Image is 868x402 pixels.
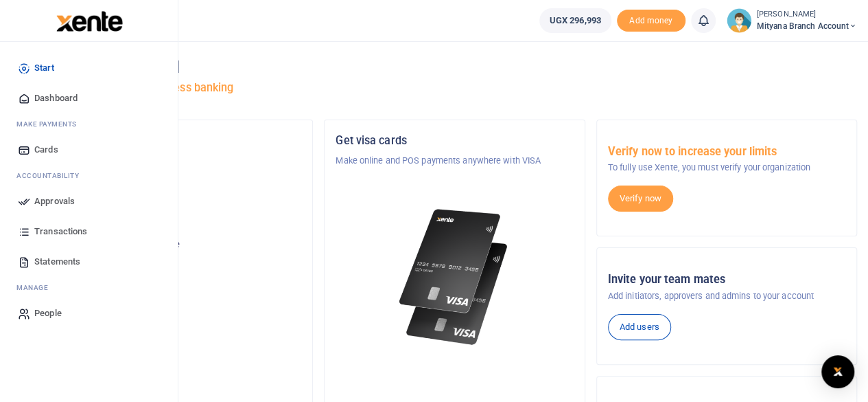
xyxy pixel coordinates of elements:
[608,273,845,287] h5: Invite your team mates
[64,187,301,201] h5: Account
[539,8,611,33] a: UGX 296,993
[34,143,58,157] span: Cards
[64,238,301,252] p: Your current account balance
[11,83,167,113] a: Dashboard
[608,314,671,340] a: Add users
[608,289,845,303] p: Add initiators, approvers and admins to your account
[757,9,857,21] small: [PERSON_NAME]
[56,11,123,32] img: logo-large
[727,8,751,33] img: profile-user
[395,201,514,354] img: xente-_physical_cards.png
[52,59,857,74] h4: Hello [PERSON_NAME]
[534,8,617,33] li: Wallet ballance
[617,10,685,32] span: Add money
[64,208,301,221] p: Mityana Branch Account
[727,8,857,33] a: profile-user [PERSON_NAME] Mityana Branch Account
[11,298,167,328] a: People
[23,119,77,129] span: ake Payments
[11,53,167,83] a: Start
[64,154,301,168] p: Tugende Limited
[11,135,167,165] a: Cards
[27,170,79,181] span: countability
[52,81,857,95] h5: Welcome to better business banking
[55,15,123,25] a: logo-small logo-large logo-large
[34,194,75,208] span: Approvals
[617,14,685,25] a: Add money
[34,225,87,238] span: Transactions
[608,161,845,175] p: To fully use Xente, you must verify your organization
[11,165,167,186] li: Ac
[757,20,857,32] span: Mityana Branch Account
[608,145,845,159] h5: Verify now to increase your limits
[11,113,167,135] li: M
[336,154,573,168] p: Make online and POS payments anywhere with VISA
[34,61,54,75] span: Start
[34,91,78,105] span: Dashboard
[23,282,49,293] span: anage
[64,134,301,148] h5: Organization
[336,134,573,148] h5: Get visa cards
[64,255,301,269] h5: UGX 296,993
[821,355,854,388] div: Open Intercom Messenger
[11,247,167,277] a: Statements
[608,186,673,212] a: Verify now
[617,10,685,32] li: Toup your wallet
[34,306,62,320] span: People
[11,216,167,247] a: Transactions
[34,255,80,269] span: Statements
[11,186,167,216] a: Approvals
[550,14,601,27] span: UGX 296,993
[11,277,167,298] li: M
